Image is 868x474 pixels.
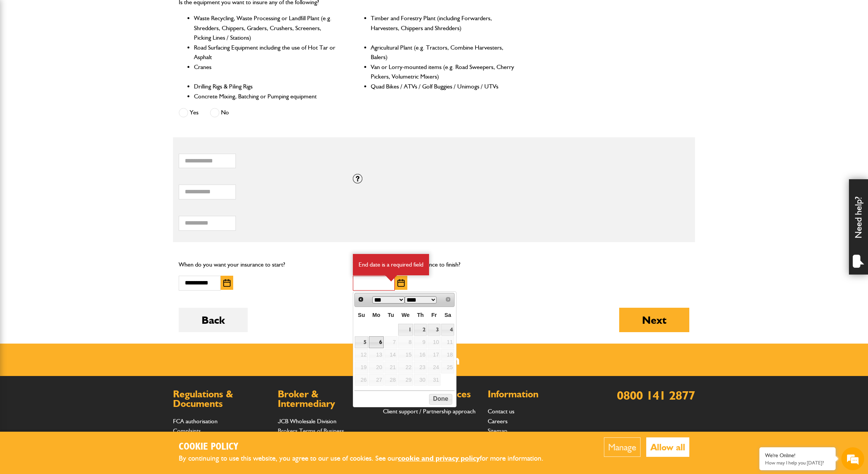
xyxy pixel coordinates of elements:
[358,312,365,318] span: Sunday
[371,82,515,92] li: Quad Bikes / ATVs / Golf Buggies / Unimogs / UTVs
[173,427,201,434] a: Complaints
[488,389,585,399] h2: Information
[431,312,437,318] span: Friday
[194,13,338,43] li: Waste Recycling, Waste Processing or Landfill Plant (e.g. Shredders, Chippers, Graders, Crushers,...
[646,437,689,457] button: Allow all
[355,336,368,348] a: 5
[179,260,341,270] p: When do you want your insurance to start?
[417,312,424,318] span: Thursday
[194,62,338,82] li: Cranes
[40,43,128,53] div: Chat with us now
[179,308,248,332] button: Back
[488,427,507,434] a: Sitemap
[194,43,338,62] li: Road Surfacing Equipment including the use of Hot Tar or Asphalt
[104,235,138,245] em: Start Chat
[397,279,405,287] img: Choose date
[10,116,139,132] input: Enter your phone number
[765,452,830,459] div: We're Online!
[398,454,480,463] a: cookie and privacy policy
[179,453,556,464] p: By continuing to use this website, you agree to our use of cookies. See our for more information.
[10,71,139,87] input: Enter your last name
[441,324,454,336] a: 4
[849,179,868,275] div: Need help?
[358,296,364,302] span: Prev
[353,260,516,270] p: When do you want your insurance to finish?
[125,4,143,22] div: Minimize live chat window
[179,441,556,453] h2: Cookie Policy
[10,138,139,228] textarea: Type your message and hit 'Enter'
[371,13,515,43] li: Timber and Forestry Plant (including Forwarders, Harvesters, Chippers and Shredders)
[619,308,689,332] button: Next
[210,108,229,117] label: No
[369,336,384,348] a: 6
[428,324,440,336] a: 3
[488,418,508,425] a: Careers
[414,324,427,336] a: 2
[13,42,32,53] img: d_20077148190_company_1631870298795_20077148190
[604,437,641,457] button: Manage
[383,408,476,415] a: Client support / Partnership approach
[398,324,413,336] a: 1
[353,254,429,275] div: End date is a required field
[371,43,515,62] li: Agricultural Plant (e.g. Tractors, Combine Harvesters, Balers)
[223,279,231,287] img: Choose date
[278,418,336,425] a: JCB Wholesale Division
[278,389,375,409] h2: Broker & Intermediary
[617,388,695,403] a: 0800 141 2877
[194,92,338,101] li: Concrete Mixing, Batching or Pumping equipment
[444,312,451,318] span: Saturday
[372,312,380,318] span: Monday
[10,93,139,110] input: Enter your email address
[385,275,397,281] img: error-box-arrow.svg
[765,460,830,466] p: How may I help you today?
[429,394,452,405] button: Done
[173,418,218,425] a: FCA authorisation
[388,312,394,318] span: Tuesday
[371,62,515,82] li: Van or Lorry-mounted items (e.g. Road Sweepers, Cherry Pickers, Volumetric Mixers)
[402,312,410,318] span: Wednesday
[179,108,199,117] label: Yes
[356,294,367,305] a: Prev
[194,82,338,92] li: Drilling Rigs & Piling Rigs
[173,389,270,409] h2: Regulations & Documents
[278,427,344,434] a: Brokers Terms of Business
[488,408,514,415] a: Contact us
